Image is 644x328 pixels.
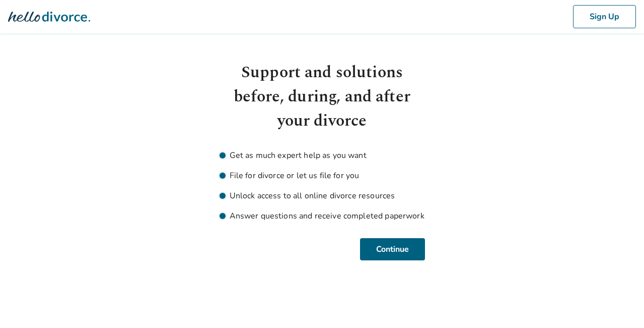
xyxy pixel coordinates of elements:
[220,170,425,182] li: File for divorce or let us file for you
[360,238,425,260] button: Continue
[220,61,425,133] h1: Support and solutions before, during, and after your divorce
[220,210,425,222] li: Answer questions and receive completed paperwork
[220,190,425,202] li: Unlock access to all online divorce resources
[573,5,636,28] button: Sign Up
[220,149,425,161] li: Get as much expert help as you want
